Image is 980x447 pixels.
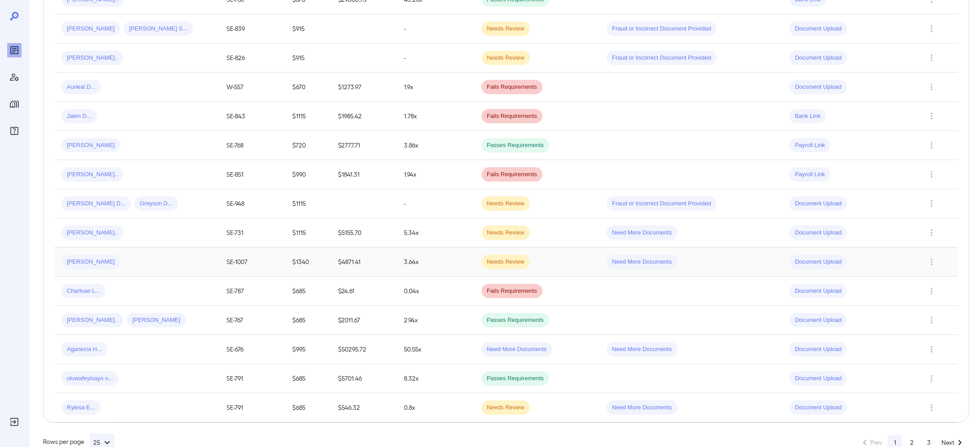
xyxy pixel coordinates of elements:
[7,124,22,138] div: FAQ
[789,374,847,383] span: Document Upload
[924,138,939,152] button: Row Actions
[397,218,474,247] td: 5.34x
[219,247,285,277] td: SE-1007
[61,345,107,354] span: Aganecia H...
[219,131,285,160] td: SE-768
[481,316,549,325] span: Passes Requirements
[61,258,120,266] span: [PERSON_NAME]
[481,374,549,383] span: Passes Requirements
[219,218,285,247] td: SE-731
[397,43,474,73] td: -
[924,342,939,356] button: Row Actions
[61,54,123,62] span: [PERSON_NAME]..
[285,189,331,218] td: $1115
[61,141,120,150] span: [PERSON_NAME]
[219,73,285,102] td: W-557
[285,393,331,422] td: $685
[61,25,120,33] span: [PERSON_NAME]
[481,141,549,150] span: Passes Requirements
[924,80,939,94] button: Row Actions
[331,102,397,131] td: $1985.42
[219,189,285,218] td: SE-948
[397,160,474,189] td: 1.94x
[789,170,830,179] span: Payroll Link
[285,218,331,247] td: $1115
[789,316,847,325] span: Document Upload
[219,335,285,364] td: SE-676
[397,306,474,335] td: 2.94x
[397,189,474,218] td: -
[481,54,530,62] span: Needs Review
[481,258,530,266] span: Needs Review
[219,277,285,306] td: SE-787
[7,70,22,84] div: Manage Users
[331,306,397,335] td: $2011.67
[924,167,939,182] button: Row Actions
[134,200,178,208] span: Greyson D...
[789,83,847,91] span: Document Upload
[331,247,397,277] td: $4871.41
[219,364,285,393] td: SE-791
[331,335,397,364] td: $50295.72
[219,393,285,422] td: SE-791
[61,287,105,295] span: Charlnae L...
[285,102,331,131] td: $1115
[924,255,939,269] button: Row Actions
[607,229,677,237] span: Need More Documents
[61,229,123,237] span: [PERSON_NAME]..
[61,200,131,208] span: [PERSON_NAME] D...
[924,226,939,240] button: Row Actions
[397,364,474,393] td: 8.32x
[331,160,397,189] td: $1841.31
[924,51,939,65] button: Row Actions
[61,374,118,383] span: oluwafeyisayo o...
[789,54,847,62] span: Document Upload
[924,313,939,327] button: Row Actions
[789,141,830,150] span: Payroll Link
[397,102,474,131] td: 1.78x
[789,112,826,121] span: Bank Link
[285,247,331,277] td: $1340
[607,200,716,208] span: Fraud or Incorrect Document Provided
[7,97,22,111] div: Manage Properties
[61,404,100,412] span: Ryiesa E...
[219,160,285,189] td: SE-851
[607,25,716,33] span: Fraud or Incorrect Document Provided
[789,345,847,354] span: Document Upload
[61,112,97,121] span: Jalen D...
[789,200,847,208] span: Document Upload
[285,43,331,73] td: $915
[481,25,530,33] span: Needs Review
[924,284,939,298] button: Row Actions
[61,83,101,91] span: Aurieal D...
[607,404,677,412] span: Need More Documents
[61,316,123,325] span: [PERSON_NAME]..
[331,277,397,306] td: $24.61
[285,160,331,189] td: $990
[481,170,542,179] span: Fails Requirements
[924,22,939,36] button: Row Actions
[285,335,331,364] td: $995
[481,345,552,354] span: Need More Documents
[481,287,542,295] span: Fails Requirements
[481,83,542,91] span: Fails Requirements
[397,393,474,422] td: 0.8x
[789,258,847,266] span: Document Upload
[285,131,331,160] td: $720
[789,229,847,237] span: Document Upload
[397,335,474,364] td: 50.55x
[331,364,397,393] td: $5701.46
[285,364,331,393] td: $685
[789,404,847,412] span: Document Upload
[789,287,847,295] span: Document Upload
[61,170,123,179] span: [PERSON_NAME]..
[124,25,193,33] span: [PERSON_NAME] S...
[481,229,530,237] span: Needs Review
[397,73,474,102] td: 1.9x
[397,14,474,43] td: -
[481,200,530,208] span: Needs Review
[331,73,397,102] td: $1273.97
[285,73,331,102] td: $670
[397,277,474,306] td: 0.04x
[481,112,542,121] span: Fails Requirements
